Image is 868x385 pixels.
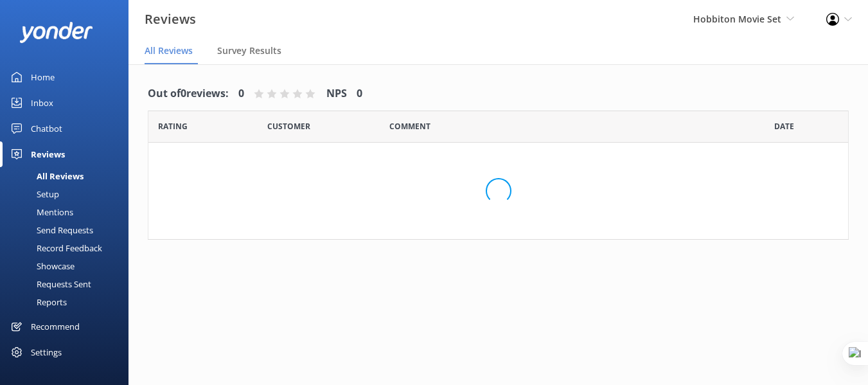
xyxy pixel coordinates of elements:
span: Date [774,120,794,132]
a: Reports [8,293,128,311]
a: Setup [8,185,128,203]
h4: 0 [357,85,362,102]
a: Requests Sent [8,275,128,293]
div: Home [31,64,55,90]
div: Setup [8,185,59,203]
div: Mentions [8,203,73,221]
div: All Reviews [8,167,84,185]
div: Settings [31,339,62,365]
div: Recommend [31,314,80,339]
a: All Reviews [8,167,128,185]
a: Send Requests [8,221,128,239]
div: Reviews [31,141,65,167]
h4: NPS [326,85,347,102]
div: Send Requests [8,221,93,239]
div: Reports [8,293,67,311]
h4: 0 [238,85,244,102]
div: Showcase [8,257,75,275]
span: All Reviews [145,44,193,57]
span: Survey Results [217,44,281,57]
a: Record Feedback [8,239,128,257]
div: Requests Sent [8,275,91,293]
h4: Out of 0 reviews: [148,85,229,102]
a: Mentions [8,203,128,221]
span: Date [158,120,188,132]
span: Date [267,120,310,132]
div: Chatbot [31,116,62,141]
a: Showcase [8,257,128,275]
span: Hobbiton Movie Set [693,13,781,25]
img: yonder-white-logo.png [19,22,93,43]
div: Record Feedback [8,239,102,257]
span: Question [389,120,430,132]
h3: Reviews [145,9,196,30]
div: Inbox [31,90,53,116]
